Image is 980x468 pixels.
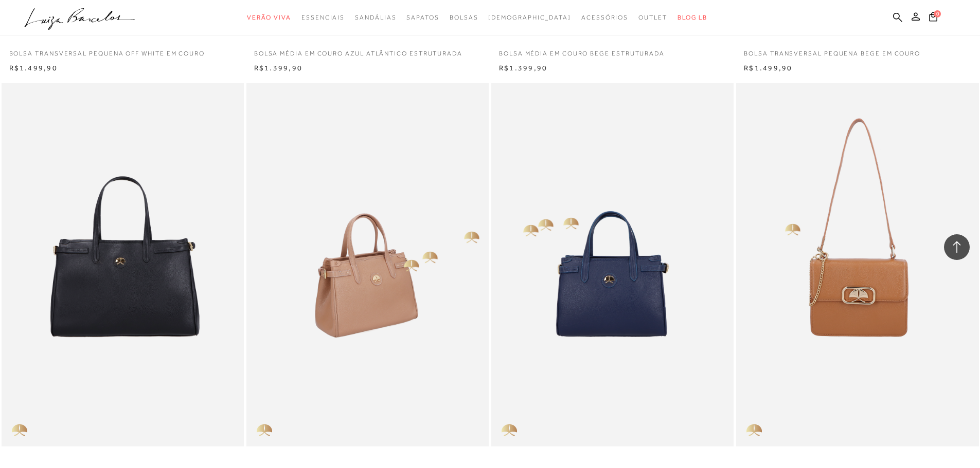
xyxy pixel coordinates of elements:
span: R$1.399,90 [499,64,547,72]
img: BOLSA TRANSVERSAL PEQUENA CARAMELO EM COURO [737,85,977,445]
img: golden_caliandra_v6.png [491,416,527,446]
img: BOLSA MÉDIA EM COURO AZUL COM ALÇA ESTRUTURADA [492,85,733,445]
a: BOLSA MÉDIA EM COURO PRETO ESTRUTURADA BOLSA MÉDIA EM COURO PRETO ESTRUTURADA [3,85,243,445]
span: Outlet [638,14,667,21]
a: BOLSA TRANSVERSAL PEQUENA OFF WHITE EM COURO [2,43,244,58]
a: BOLSA TRANSVERSAL PEQUENA BEGE EM COURO [736,43,978,58]
img: BOLSA MÉDIA EM COURO PRETO ESTRUTURADA [3,85,243,445]
a: categoryNavScreenReaderText [301,8,345,27]
span: [DEMOGRAPHIC_DATA] [488,14,571,21]
a: BOLSA MÉDIA EM COURO AZUL ATLÂNTICO ESTRUTURADA [246,43,489,58]
img: golden_caliandra_v6.png [2,416,38,446]
img: BOLSA MÉDIA EM COURO BEGE COM ALÇA ESTRUTURADA [247,83,489,446]
button: 0 [926,11,940,25]
a: categoryNavScreenReaderText [581,8,628,27]
span: 0 [934,10,941,17]
span: Sandálias [355,14,396,21]
span: Bolsas [450,14,478,21]
a: BOLSA MÉDIA EM COURO BEGE ESTRUTURADA [491,43,734,58]
a: categoryNavScreenReaderText [247,8,291,27]
a: noSubCategoriesText [488,8,571,27]
a: categoryNavScreenReaderText [450,8,478,27]
span: Acessórios [581,14,628,21]
img: golden_caliandra_v6.png [736,416,772,446]
a: BOLSA MÉDIA EM COURO BEGE COM ALÇA ESTRUTURADA [247,85,488,445]
span: R$1.499,90 [744,64,792,72]
a: categoryNavScreenReaderText [355,8,396,27]
span: Verão Viva [247,14,291,21]
span: R$1.499,90 [9,64,58,72]
span: Essenciais [301,14,345,21]
a: categoryNavScreenReaderText [406,8,439,27]
span: Sapatos [406,14,439,21]
a: BLOG LB [678,8,707,27]
a: categoryNavScreenReaderText [638,8,667,27]
img: golden_caliandra_v6.png [246,416,282,446]
a: BOLSA MÉDIA EM COURO AZUL COM ALÇA ESTRUTURADA BOLSA MÉDIA EM COURO AZUL COM ALÇA ESTRUTURADA [492,85,733,445]
a: BOLSA TRANSVERSAL PEQUENA CARAMELO EM COURO BOLSA TRANSVERSAL PEQUENA CARAMELO EM COURO [737,85,977,445]
span: R$1.399,90 [254,64,302,72]
span: BLOG LB [678,14,707,21]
